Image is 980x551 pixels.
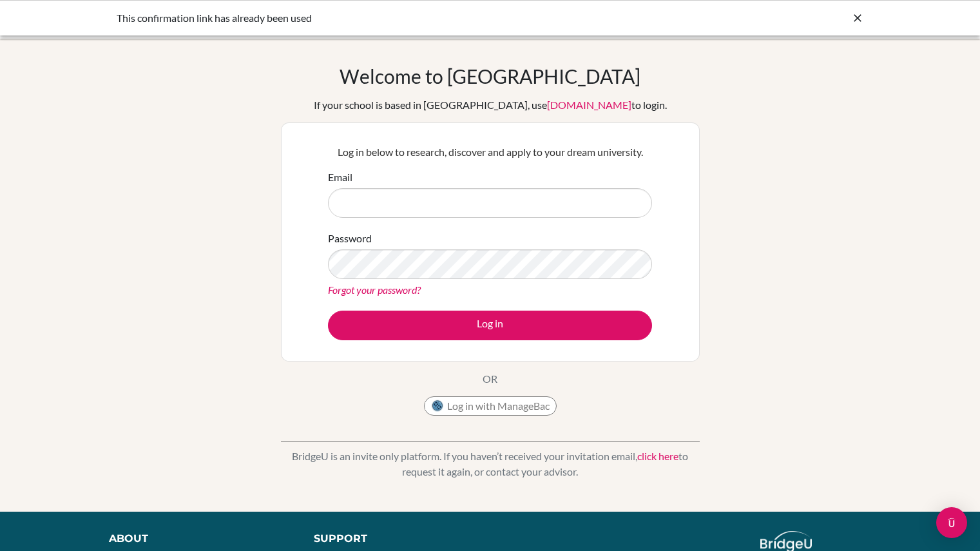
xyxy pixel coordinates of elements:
p: BridgeU is an invite only platform. If you haven’t received your invitation email, to request it ... [281,449,700,479]
div: This confirmation link has already been used [117,10,671,26]
div: Open Intercom Messenger [936,507,967,538]
div: About [109,531,285,546]
label: Email [328,169,352,185]
div: Support [314,531,476,546]
p: OR [483,371,497,387]
a: [DOMAIN_NAME] [547,99,631,111]
div: If your school is based in [GEOGRAPHIC_DATA], use to login. [314,97,667,113]
button: Log in with ManageBac [424,396,557,416]
h1: Welcome to [GEOGRAPHIC_DATA] [340,64,640,88]
button: Log in [328,311,652,340]
label: Password [328,231,372,246]
p: Log in below to research, discover and apply to your dream university. [328,144,652,160]
a: click here [637,450,678,462]
a: Forgot your password? [328,284,421,296]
